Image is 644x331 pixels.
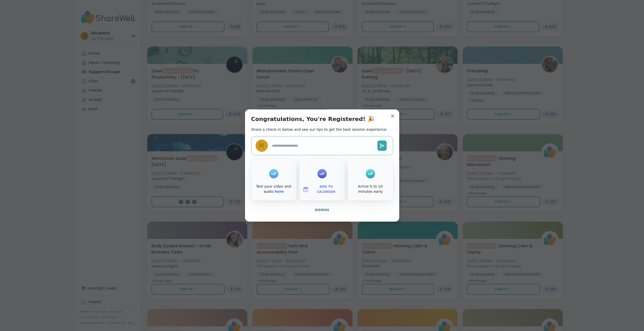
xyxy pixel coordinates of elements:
h1: Congratulations, You're Registered! 🎉 [251,116,375,123]
a: here [275,189,284,194]
span: Dismiss [315,208,329,212]
h2: Share a check-in below and see our tips to get the best session experience. [251,127,388,132]
img: ShareWell Logomark [303,186,309,193]
button: Add to Calendar [301,184,344,195]
button: Dismiss [251,205,393,215]
div: Arrive 5 to 10 minutes early [349,184,392,194]
div: Test your video and audio [252,184,295,194]
span: M [259,141,264,150]
span: Add to Calendar [311,184,342,194]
